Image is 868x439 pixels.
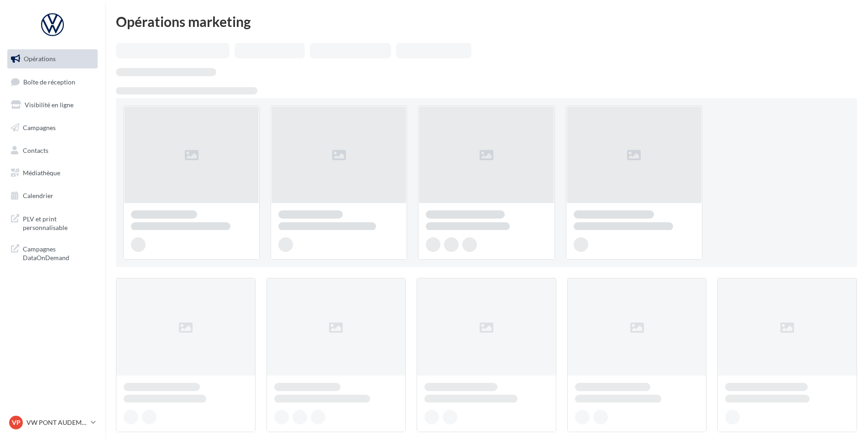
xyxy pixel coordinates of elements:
[5,141,99,160] a: Contacts
[23,146,48,154] span: Contacts
[5,163,99,183] a: Médiathèque
[23,192,53,199] span: Calendrier
[5,49,99,68] a: Opérations
[116,15,857,28] div: Opérations marketing
[23,243,94,262] span: Campagnes DataOnDemand
[23,213,94,232] span: PLV et print personnalisable
[7,414,98,431] a: VP VW PONT AUDEMER
[12,418,21,427] span: VP
[5,239,99,266] a: Campagnes DataOnDemand
[5,209,99,236] a: PLV et print personnalisable
[5,118,99,137] a: Campagnes
[25,101,73,109] span: Visibilité en ligne
[24,55,56,63] span: Opérations
[5,95,99,115] a: Visibilité en ligne
[5,186,99,205] a: Calendrier
[23,169,60,177] span: Médiathèque
[5,72,99,92] a: Boîte de réception
[26,418,87,427] p: VW PONT AUDEMER
[23,124,56,131] span: Campagnes
[23,78,75,85] span: Boîte de réception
